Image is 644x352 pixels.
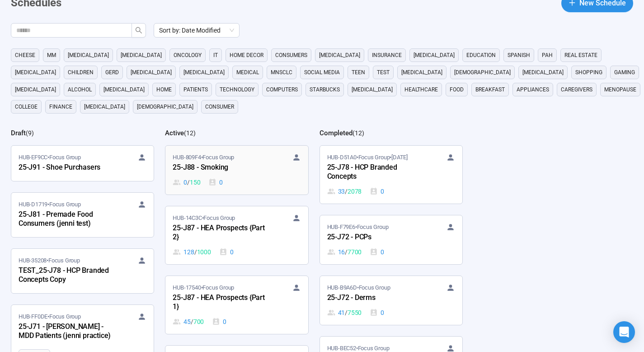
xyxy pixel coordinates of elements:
[236,68,259,77] span: medical
[320,276,462,325] a: HUB-B9A6D•Focus Group25-J72 - Derms41 / 75500
[220,85,254,94] span: technology
[19,200,81,209] span: HUB-D1719 • Focus Group
[173,153,234,162] span: HUB-809F4 • Focus Group
[377,68,390,77] span: Test
[103,85,145,94] span: [MEDICAL_DATA]
[345,186,348,196] span: /
[68,85,92,94] span: alcohol
[327,232,427,243] div: 25-J72 - PCPs
[156,85,172,94] span: home
[391,154,408,161] time: [DATE]
[184,129,196,137] span: ( 12 )
[173,177,200,187] div: 0
[173,283,234,292] span: HUB-17540 • Focus Group
[508,51,530,60] span: Spanish
[327,247,362,257] div: 16
[47,51,56,60] span: MM
[613,321,635,343] div: Open Intercom Messenger
[15,102,38,111] span: college
[19,312,81,321] span: HUB-FF0DE • Focus Group
[191,317,193,327] span: /
[212,317,226,327] div: 0
[327,162,427,183] div: 25-J78 - HCP Branded Concepts
[310,85,340,94] span: starbucks
[11,249,154,293] a: HUB-35208•Focus GroupTEST_25-J78 - HCP Branded Concepts Copy
[614,68,635,77] span: gaming
[173,292,272,313] div: 25-J87 - HEA Prospects {Part 1}
[19,321,118,342] div: 25-J71 - [PERSON_NAME] - MDD Patients (jenni practice)
[327,186,362,196] div: 33
[219,247,234,257] div: 0
[404,85,438,94] span: healthcare
[26,129,34,137] span: ( 9 )
[105,68,119,77] span: GERD
[575,68,602,77] span: shopping
[121,51,162,60] span: [MEDICAL_DATA]
[173,223,272,243] div: 25-J87 - HEA Prospects {Part 2}
[327,223,389,232] span: HUB-F79E6 • Focus Group
[11,129,26,137] h2: Draft
[327,283,390,292] span: HUB-B9A6D • Focus Group
[213,51,218,60] span: it
[345,308,348,318] span: /
[352,68,365,77] span: Teen
[84,102,125,111] span: [MEDICAL_DATA]
[266,85,298,94] span: computers
[183,68,225,77] span: [MEDICAL_DATA]
[135,27,142,34] span: search
[173,162,272,174] div: 25-J88 - Smoking
[353,129,364,137] span: ( 12 )
[165,206,308,264] a: HUB-14C3C•Focus Group25-J87 - HEA Prospects {Part 2}128 / 10000
[187,177,190,187] span: /
[522,68,564,77] span: [MEDICAL_DATA]
[165,146,308,195] a: HUB-809F4•Focus Group25-J88 - Smoking0 / 1500
[319,51,360,60] span: [MEDICAL_DATA]
[348,308,362,318] span: 7550
[15,68,56,77] span: [MEDICAL_DATA]
[49,102,72,111] span: finance
[131,68,172,77] span: [MEDICAL_DATA]
[205,102,234,111] span: consumer
[15,85,56,94] span: [MEDICAL_DATA]
[19,162,118,174] div: 25-J91 - Shoe Purchasers
[414,51,455,60] span: [MEDICAL_DATA]
[320,215,462,264] a: HUB-F79E6•Focus Group25-J72 - PCPs16 / 77000
[466,51,496,60] span: education
[348,186,362,196] span: 2078
[352,85,393,94] span: [MEDICAL_DATA]
[372,51,402,60] span: Insurance
[475,85,505,94] span: breakfast
[11,193,154,237] a: HUB-D1719•Focus Group25-J81 - Premade Food Consumers (jenni test)
[137,102,193,111] span: [DEMOGRAPHIC_DATA]
[19,256,80,265] span: HUB-35208 • Focus Group
[68,68,94,77] span: children
[564,51,597,60] span: real estate
[174,51,202,60] span: oncology
[320,129,353,137] h2: Completed
[348,247,362,257] span: 7700
[454,68,511,77] span: [DEMOGRAPHIC_DATA]
[197,247,211,257] span: 1000
[132,23,146,38] button: search
[159,24,234,37] span: Sort by: Date Modified
[230,51,263,60] span: home decor
[561,85,592,94] span: caregivers
[450,85,464,94] span: Food
[401,68,442,77] span: [MEDICAL_DATA]
[173,317,204,327] div: 45
[19,209,118,230] div: 25-J81 - Premade Food Consumers (jenni test)
[327,153,408,162] span: HUB-D51A0 • Focus Group •
[275,51,307,60] span: consumers
[165,276,308,334] a: HUB-17540•Focus Group25-J87 - HEA Prospects {Part 1}45 / 7000
[208,177,223,187] div: 0
[165,129,184,137] h2: Active
[370,247,384,257] div: 0
[15,51,35,60] span: cheese
[327,292,427,304] div: 25-J72 - Derms
[345,247,348,257] span: /
[304,68,340,77] span: social media
[542,51,553,60] span: PAH
[11,146,154,181] a: HUB-EF9CC•Focus Group25-J91 - Shoe Purchasers
[173,247,211,257] div: 128
[320,146,462,204] a: HUB-D51A0•Focus Group•[DATE]25-J78 - HCP Branded Concepts33 / 20780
